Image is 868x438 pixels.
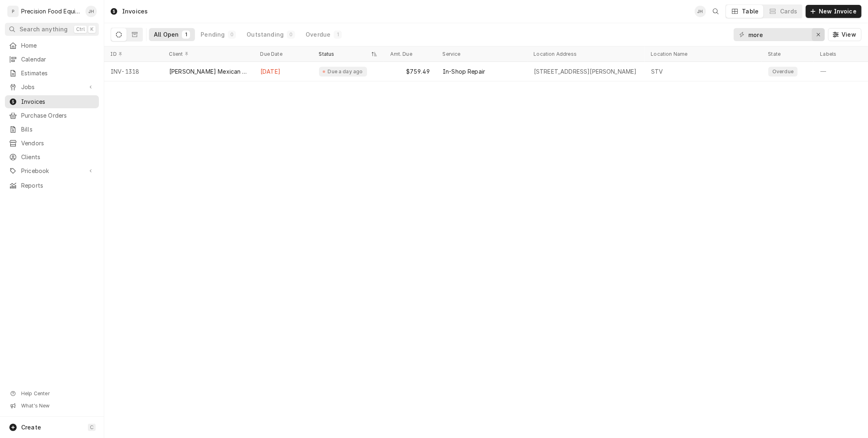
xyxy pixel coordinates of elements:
button: Search anythingCtrlK [5,23,99,36]
div: INV-1318 [104,62,163,81]
span: Create [21,424,41,431]
a: Invoices [5,95,99,108]
button: Erase input [812,28,825,41]
div: Jason Hertel's Avatar [695,6,706,17]
div: In-Shop Repair [443,68,485,76]
a: Go to Help Center [5,388,99,399]
span: C [90,424,94,431]
a: Bills [5,123,99,136]
div: Due Date [260,51,304,57]
span: Clients [21,153,95,161]
span: Help Center [21,390,94,397]
div: All Open [154,31,179,39]
a: Home [5,39,99,52]
div: STV [651,68,663,76]
input: Keyword search [748,28,809,41]
div: Client [169,51,246,57]
a: Go to What's New [5,400,99,412]
button: New Invoice [806,5,861,18]
button: View [828,28,861,41]
a: Go to Pricebook [5,164,99,177]
div: Jason Hertel's Avatar [85,6,97,17]
span: View [840,31,858,39]
span: Estimates [21,69,95,77]
div: JH [695,6,706,17]
span: Home [21,42,95,50]
div: Overdue [306,31,330,39]
a: Estimates [5,67,99,80]
a: Purchase Orders [5,109,99,122]
span: Search anything [20,25,68,33]
div: Precision Food Equipment LLC [21,7,81,15]
div: Outstanding [247,31,284,39]
div: Service [443,51,519,57]
div: JH [85,6,97,17]
div: $759.49 [384,62,436,81]
a: Vendors [5,137,99,150]
span: Jobs [21,83,83,91]
a: Calendar [5,53,99,66]
a: Go to Jobs [5,81,99,94]
div: Pending [201,31,225,39]
a: Clients [5,151,99,164]
span: Calendar [21,55,95,64]
div: Location Name [651,51,754,57]
span: Ctrl [76,26,85,33]
div: Overdue [772,68,794,75]
span: Vendors [21,139,95,147]
div: 1 [184,31,188,38]
span: New Invoice [817,7,858,15]
div: [PERSON_NAME] Mexican Grill (STV) [169,68,247,76]
span: K [90,26,94,33]
div: Due a day ago [327,68,364,75]
span: Pricebook [21,167,83,175]
div: State [768,51,807,57]
button: Open search [709,5,722,18]
div: [STREET_ADDRESS][PERSON_NAME] [534,68,637,76]
div: Table [742,7,759,15]
div: P [7,6,19,17]
div: 0 [230,31,234,38]
a: Reports [5,179,99,192]
span: Invoices [21,98,95,106]
div: Status [319,51,370,57]
span: What's New [21,403,94,409]
span: Reports [21,182,95,190]
div: Cards [780,7,797,15]
div: [DATE] [254,62,313,81]
div: 0 [289,31,293,38]
div: 1 [335,31,340,38]
div: ID [111,51,155,57]
div: Amt. Due [391,51,428,57]
span: Bills [21,125,95,134]
span: Purchase Orders [21,112,95,120]
div: Location Address [534,51,636,57]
